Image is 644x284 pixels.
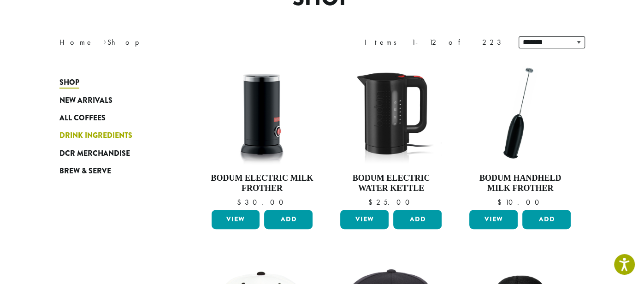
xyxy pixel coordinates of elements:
a: Shop [59,74,170,91]
bdi: 25.00 [368,197,414,207]
a: Bodum Electric Milk Frother $30.00 [209,60,315,206]
img: DP3955.01.png [338,60,444,166]
span: Brew & Serve [59,166,111,177]
a: Brew & Serve [59,162,170,180]
button: Add [264,210,313,229]
span: $ [497,197,505,207]
span: Drink Ingredients [59,130,132,142]
a: View [340,210,389,229]
a: View [469,210,518,229]
span: Shop [59,77,79,89]
span: DCR Merchandise [59,148,130,160]
span: $ [236,197,244,207]
a: DCR Merchandise [59,145,170,162]
h4: Bodum Handheld Milk Frother [467,173,573,193]
a: View [212,210,260,229]
h4: Bodum Electric Milk Frother [209,173,315,193]
bdi: 30.00 [236,197,287,207]
span: › [103,34,106,48]
span: All Coffees [59,112,106,124]
bdi: 10.00 [497,197,543,207]
a: All Coffees [59,109,170,127]
span: $ [368,197,376,207]
img: DP3927.01-002.png [467,60,573,166]
a: Home [59,37,94,47]
div: Items 1-12 of 223 [365,37,505,48]
button: Add [393,210,442,229]
span: New Arrivals [59,95,112,106]
img: DP3954.01-002.png [209,60,315,166]
a: Drink Ingredients [59,127,170,144]
button: Add [522,210,571,229]
h4: Bodum Electric Water Kettle [338,173,444,193]
nav: Breadcrumb [59,37,308,48]
a: Bodum Electric Water Kettle $25.00 [338,60,444,206]
a: New Arrivals [59,91,170,109]
a: Bodum Handheld Milk Frother $10.00 [467,60,573,206]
